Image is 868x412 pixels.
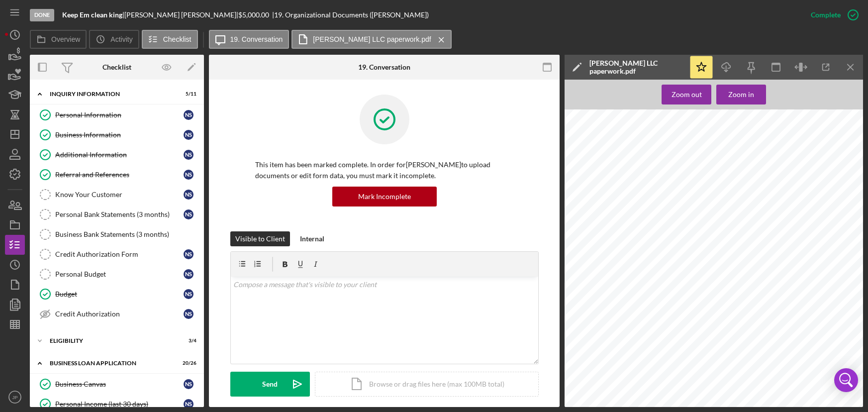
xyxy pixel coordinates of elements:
button: JP [5,387,25,407]
button: Internal [295,231,329,246]
a: Personal BudgetNS [35,264,199,284]
button: Zoom out [662,85,711,104]
button: Mark Incomplete [332,187,437,206]
div: Budget [55,290,184,298]
a: Credit AuthorizationNS [35,304,199,324]
button: 19. Conversation [209,30,289,49]
div: N S [184,130,193,140]
div: N S [184,190,193,200]
div: N S [184,249,193,259]
div: Personal Information [55,111,184,119]
div: N S [184,170,193,180]
label: 19. Conversation [230,35,283,43]
label: Checklist [163,35,192,43]
text: JP [12,395,17,400]
a: Know Your CustomerNS [35,185,199,205]
div: [PERSON_NAME] [PERSON_NAME] | [124,11,238,19]
div: Business Canvas [55,380,184,388]
div: Personal Income (last 30 days) [55,400,184,408]
div: Zoom out [672,85,702,104]
a: Business Bank Statements (3 months) [35,224,199,244]
div: Credit Authorization Form [55,250,184,258]
p: This item has been marked complete. In order for [PERSON_NAME] to upload documents or edit form d... [255,159,514,182]
div: Zoom in [728,85,754,104]
a: Credit Authorization FormNS [35,244,199,264]
div: Credit Authorization [55,310,184,318]
div: INQUIRY INFORMATION [50,91,172,97]
div: Checklist [102,63,131,71]
div: 5 / 11 [179,91,196,97]
label: Overview [51,35,80,43]
button: Overview [30,30,87,49]
label: [PERSON_NAME] LLC paperwork.pdf [313,35,431,43]
a: Additional InformationNS [35,145,199,165]
label: Activity [110,35,132,43]
div: Send [262,372,278,397]
b: Keep Em clean king [62,10,122,19]
a: Referral and ReferencesNS [35,165,199,185]
div: N S [184,399,193,409]
div: $5,000.00 [238,11,272,19]
div: N S [184,379,193,389]
div: N S [184,269,193,279]
div: N S [184,289,193,299]
div: N S [184,209,193,219]
div: N S [184,309,193,319]
div: Referral and References [55,171,184,179]
div: 20 / 26 [179,360,196,366]
div: N S [184,150,193,160]
div: | 19. Organizational Documents ([PERSON_NAME]) [272,11,429,19]
div: Visible to Client [235,231,285,246]
div: Internal [300,231,324,246]
a: Personal InformationNS [35,105,199,125]
div: Additional Information [55,151,184,159]
div: Complete [811,5,841,25]
a: Business CanvasNS [35,374,199,394]
div: BUSINESS LOAN APPLICATION [50,360,172,366]
div: [PERSON_NAME] LLC paperwork.pdf [589,59,684,75]
div: 3 / 4 [179,338,196,344]
button: [PERSON_NAME] LLC paperwork.pdf [291,30,451,49]
div: Business Information [55,131,184,139]
button: Visible to Client [230,231,290,246]
div: N S [184,110,193,120]
a: Business InformationNS [35,125,199,145]
div: Personal Budget [55,270,184,278]
button: Complete [801,5,863,25]
div: 19. Conversation [358,63,410,71]
div: Open Intercom Messenger [834,368,858,392]
button: Activity [89,30,139,49]
div: Done [30,9,54,21]
div: | [62,11,124,19]
button: Zoom in [716,85,766,104]
div: Business Bank Statements (3 months) [55,230,198,238]
button: Send [230,372,310,397]
div: Personal Bank Statements (3 months) [55,210,184,218]
div: Know Your Customer [55,191,184,199]
div: ELIGIBILITY [50,338,172,344]
a: Personal Bank Statements (3 months)NS [35,205,199,224]
div: Mark Incomplete [358,187,411,206]
button: Checklist [142,30,198,49]
a: BudgetNS [35,284,199,304]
